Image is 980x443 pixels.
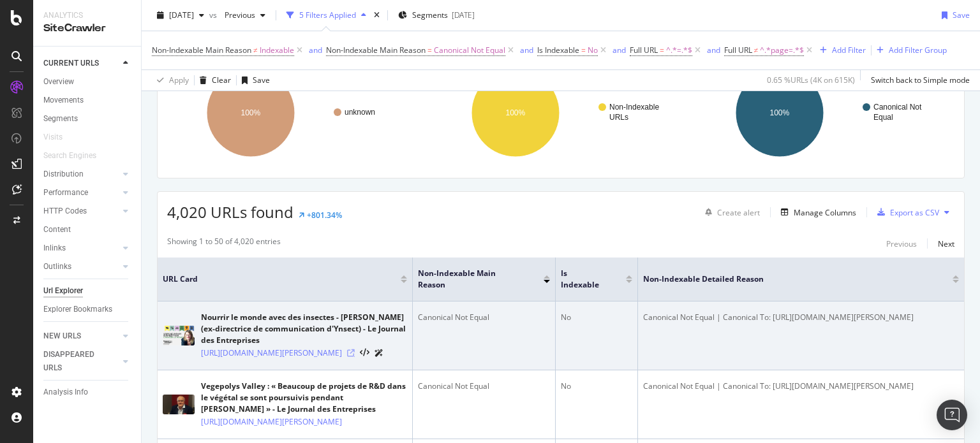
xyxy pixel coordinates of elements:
[872,202,939,222] button: Export as CSV
[609,113,628,122] text: URLs
[163,273,397,285] span: URL Card
[643,273,933,285] span: Non-Indexable Detailed Reason
[938,236,954,251] button: Next
[393,5,480,25] button: Segments[DATE]
[237,70,270,91] button: Save
[872,43,947,58] button: Add Filter Group
[195,70,231,91] button: Clear
[281,5,371,25] button: 5 Filters Applied
[43,386,132,399] a: Analysis Info
[43,131,63,144] div: Visits
[309,45,322,55] div: and
[43,260,71,273] div: Outlinks
[43,168,84,181] div: Distribution
[937,400,967,430] div: Open Intercom Messenger
[43,303,112,316] div: Explorer Bookmarks
[452,10,475,20] div: [DATE]
[700,202,760,222] button: Create alert
[643,381,959,392] div: Canonical Not Equal | Canonical To: [URL][DOMAIN_NAME][PERSON_NAME]
[561,381,632,392] div: No
[43,112,78,126] div: Segments
[43,75,74,89] div: Overview
[152,70,189,91] button: Apply
[253,75,270,85] div: Save
[43,112,132,126] a: Segments
[412,10,448,20] span: Segments
[345,108,375,117] text: unknown
[418,381,550,392] div: Canonical Not Equal
[696,57,951,168] svg: A chart.
[815,43,866,58] button: Add Filter
[871,75,970,85] div: Switch back to Simple mode
[167,57,422,168] svg: A chart.
[209,10,219,20] span: vs
[609,103,659,112] text: Non-Indexable
[43,186,88,200] div: Performance
[43,223,132,236] a: Content
[371,9,382,22] div: times
[43,94,132,107] a: Movements
[643,312,959,323] div: Canonical Not Equal | Canonical To: [URL][DOMAIN_NAME][PERSON_NAME]
[43,330,119,343] a: NEW URLS
[43,186,119,200] a: Performance
[953,10,970,20] div: Save
[219,10,255,20] span: Previous
[794,207,856,218] div: Manage Columns
[201,312,407,346] div: Nourrir le monde avec des insectes - [PERSON_NAME] (ex-directrice de communication d'Ynsect) - Le...
[241,108,261,117] text: 100%
[609,44,630,56] button: and
[43,94,84,107] div: Movements
[754,45,759,55] span: ≠
[167,201,293,222] span: 4,020 URLs found
[776,205,856,220] button: Manage Columns
[938,238,954,249] div: Next
[43,284,132,298] a: Url Explorer
[43,10,131,21] div: Analytics
[432,57,687,168] svg: A chart.
[299,10,356,20] div: 5 Filters Applied
[418,312,550,323] div: Canonical Not Equal
[866,70,970,91] button: Switch back to Simple mode
[43,348,108,375] div: DISAPPEARED URLS
[169,10,194,20] span: 2025 Sep. 3rd
[201,347,342,359] a: [URL][DOMAIN_NAME][PERSON_NAME]
[152,5,209,25] button: [DATE]
[43,223,71,236] div: Content
[43,284,83,298] div: Url Explorer
[886,236,917,251] button: Previous
[201,381,407,415] div: Vegepolys Valley : « Beaucoup de projets de R&D dans le végétal se sont poursuivis pendant [PERSO...
[703,44,724,56] button: and
[201,416,342,428] a: [URL][DOMAIN_NAME][PERSON_NAME]
[152,45,251,55] span: Non-Indexable Main Reason
[717,207,760,218] div: Create alert
[660,45,664,55] span: =
[169,75,189,85] div: Apply
[43,348,119,375] a: DISAPPEARED URLS
[612,45,626,55] div: and
[760,41,804,59] span: ^.*page=.*$
[889,45,947,55] div: Add Filter Group
[219,5,271,25] button: Previous
[43,57,99,70] div: CURRENT URLS
[260,41,294,59] span: Indexable
[43,260,119,273] a: Outlinks
[163,326,195,345] img: main image
[43,149,96,163] div: Search Engines
[43,242,66,255] div: Inlinks
[427,45,432,55] span: =
[43,57,119,70] a: CURRENT URLS
[561,268,607,291] span: Is Indexable
[724,45,752,55] span: Full URL
[43,75,132,89] a: Overview
[253,45,258,55] span: ≠
[167,236,281,251] div: Showing 1 to 50 of 4,020 entries
[360,349,369,358] button: View HTML Source
[770,108,790,117] text: 100%
[873,113,893,122] text: Equal
[561,312,632,323] div: No
[588,41,598,59] span: No
[581,45,586,55] span: =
